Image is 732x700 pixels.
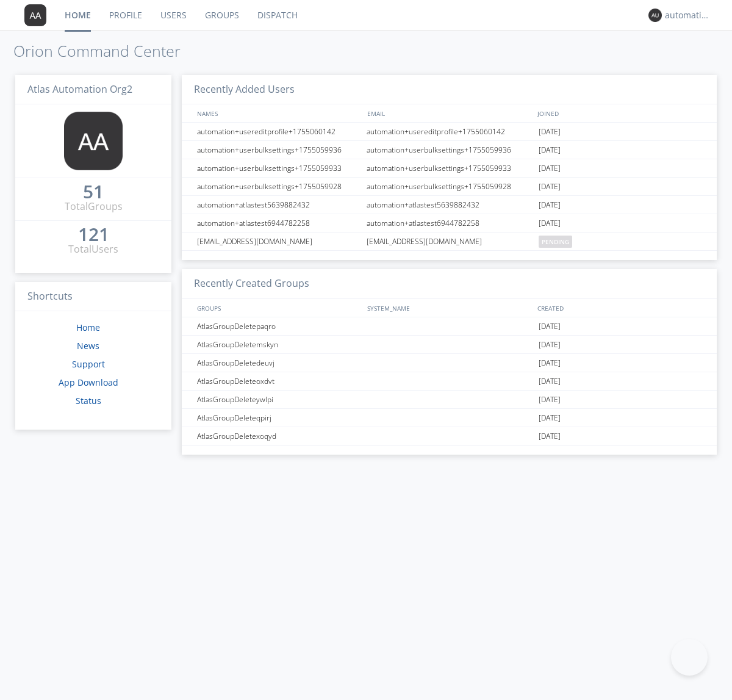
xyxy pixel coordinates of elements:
div: AtlasGroupDeleteywlpi [194,391,363,408]
div: AtlasGroupDeletepaqro [194,317,363,335]
a: automation+atlastest5639882432automation+atlastest5639882432[DATE] [182,196,717,214]
div: NAMES [194,104,361,122]
div: AtlasGroupDeleteoxdvt [194,372,363,390]
div: GROUPS [194,299,361,317]
span: [DATE] [539,317,561,336]
a: Home [76,322,100,333]
div: AtlasGroupDeletexoqyd [194,427,363,445]
div: [EMAIL_ADDRESS][DOMAIN_NAME] [364,233,536,250]
span: [DATE] [539,427,561,446]
div: automation+userbulksettings+1755059936 [194,141,363,159]
a: automation+atlastest6944782258automation+atlastest6944782258[DATE] [182,214,717,233]
div: AtlasGroupDeletemskyn [194,336,363,353]
a: AtlasGroupDeleteywlpi[DATE] [182,391,717,409]
a: Status [76,395,101,406]
iframe: Toggle Customer Support [671,639,708,676]
a: 51 [83,186,104,200]
a: AtlasGroupDeletemskyn[DATE] [182,336,717,354]
div: automation+atlastest5639882432 [364,196,536,214]
span: [DATE] [539,372,561,391]
h3: Shortcuts [15,282,171,312]
div: automation+userbulksettings+1755059936 [364,141,536,159]
div: automation+atlas0009+org2 [665,9,711,21]
span: [DATE] [539,159,561,178]
div: automation+atlastest6944782258 [364,214,536,232]
div: automation+usereditprofile+1755060142 [194,123,363,140]
div: AtlasGroupDeletedeuvj [194,354,363,372]
div: automation+userbulksettings+1755059933 [364,159,536,177]
a: 121 [78,228,109,242]
a: App Download [59,377,118,388]
img: 373638.png [64,112,123,170]
span: pending [539,236,572,248]
a: AtlasGroupDeletexoqyd[DATE] [182,427,717,446]
a: News [77,340,99,352]
a: automation+userbulksettings+1755059936automation+userbulksettings+1755059936[DATE] [182,141,717,159]
div: automation+atlastest5639882432 [194,196,363,214]
h3: Recently Created Groups [182,269,717,299]
div: EMAIL [364,104,534,122]
div: automation+userbulksettings+1755059933 [194,159,363,177]
a: AtlasGroupDeletedeuvj[DATE] [182,354,717,372]
span: [DATE] [539,391,561,409]
div: AtlasGroupDeleteqpirj [194,409,363,427]
span: [DATE] [539,141,561,159]
a: AtlasGroupDeleteqpirj[DATE] [182,409,717,427]
div: 51 [83,186,104,198]
div: automation+usereditprofile+1755060142 [364,123,536,140]
div: SYSTEM_NAME [364,299,534,317]
a: automation+userbulksettings+1755059933automation+userbulksettings+1755059933[DATE] [182,159,717,178]
span: [DATE] [539,409,561,427]
span: Atlas Automation Org2 [27,82,132,96]
div: automation+userbulksettings+1755059928 [194,178,363,195]
span: [DATE] [539,196,561,214]
div: JOINED [534,104,705,122]
span: [DATE] [539,178,561,196]
a: AtlasGroupDeleteoxdvt[DATE] [182,372,717,391]
div: [EMAIL_ADDRESS][DOMAIN_NAME] [194,233,363,250]
a: [EMAIL_ADDRESS][DOMAIN_NAME][EMAIL_ADDRESS][DOMAIN_NAME]pending [182,233,717,251]
h3: Recently Added Users [182,75,717,105]
div: Total Users [68,242,118,256]
img: 373638.png [24,4,46,26]
span: [DATE] [539,214,561,233]
a: automation+usereditprofile+1755060142automation+usereditprofile+1755060142[DATE] [182,123,717,141]
a: Support [72,358,105,370]
span: [DATE] [539,354,561,372]
div: automation+atlastest6944782258 [194,214,363,232]
img: 373638.png [648,9,662,22]
span: [DATE] [539,336,561,354]
div: 121 [78,228,109,240]
div: Total Groups [65,200,123,214]
div: automation+userbulksettings+1755059928 [364,178,536,195]
a: AtlasGroupDeletepaqro[DATE] [182,317,717,336]
a: automation+userbulksettings+1755059928automation+userbulksettings+1755059928[DATE] [182,178,717,196]
div: CREATED [534,299,705,317]
span: [DATE] [539,123,561,141]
